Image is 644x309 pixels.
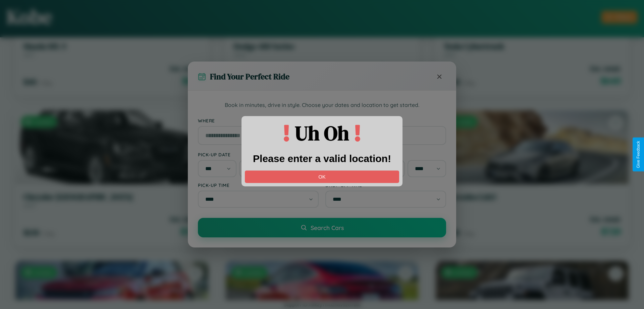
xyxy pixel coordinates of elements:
label: Pick-up Date [198,152,319,157]
h3: Find Your Perfect Ride [210,71,289,82]
p: Book in minutes, drive in style. Choose your dates and location to get started. [198,101,446,110]
label: Where [198,118,446,123]
label: Drop-off Time [325,182,446,188]
label: Drop-off Date [325,152,446,157]
span: Search Cars [311,224,344,231]
label: Pick-up Time [198,182,319,188]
